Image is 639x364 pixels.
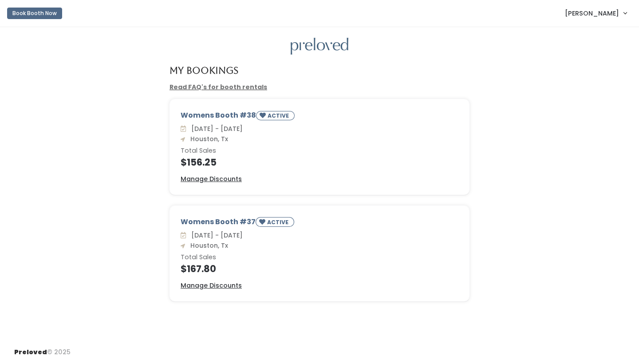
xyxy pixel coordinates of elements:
a: Read FAQ's for booth rentals [170,83,267,91]
span: Preloved [14,348,47,356]
small: ACTIVE [267,218,290,226]
h4: $167.80 [181,264,458,274]
a: [PERSON_NAME] [556,4,635,23]
h6: Total Sales [181,254,458,261]
a: Manage Discounts [181,174,242,184]
button: Book Booth Now [7,8,62,19]
img: preloved logo [291,38,348,55]
span: Houston, Tx [187,241,228,250]
span: Houston, Tx [187,135,228,143]
h4: My Bookings [170,65,238,75]
div: Womens Booth #38 [181,110,458,124]
u: Manage Discounts [181,281,242,290]
span: [PERSON_NAME] [565,8,619,18]
span: [DATE] - [DATE] [188,124,243,133]
a: Manage Discounts [181,281,242,290]
a: Book Booth Now [7,4,62,23]
div: © 2025 [14,340,71,357]
h4: $156.25 [181,157,458,167]
span: [DATE] - [DATE] [188,231,243,240]
div: Womens Booth #37 [181,217,458,230]
h6: Total Sales [181,147,458,154]
small: ACTIVE [268,112,291,119]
